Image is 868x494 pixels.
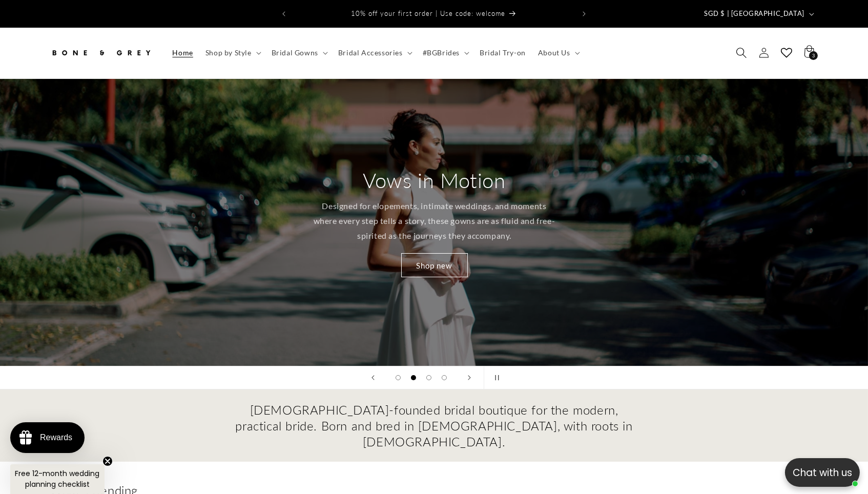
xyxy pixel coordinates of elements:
[538,48,570,57] span: About Us
[265,42,332,64] summary: Bridal Gowns
[234,402,634,450] h2: [DEMOGRAPHIC_DATA]-founded bridal boutique for the modern, practical bride. Born and bred in [DEM...
[173,48,193,57] span: Home
[390,370,406,385] button: Load slide 1 of 4
[46,38,156,68] a: Bone and Grey Bridal
[417,42,473,64] summary: #BGBrides
[785,458,860,487] button: Open chatbox
[730,42,753,64] summary: Search
[437,370,452,385] button: Load slide 4 of 4
[532,42,584,64] summary: About Us
[698,4,818,24] button: SGD $ | [GEOGRAPHIC_DATA]
[704,9,804,19] span: SGD $ | [GEOGRAPHIC_DATA]
[785,465,860,480] p: Chat with us
[473,42,532,64] a: Bridal Try-on
[273,4,295,24] button: Previous announcement
[351,9,505,17] span: 10% off your first order | Use code: welcome
[573,4,595,24] button: Next announcement
[362,366,384,389] button: Previous slide
[421,370,437,385] button: Load slide 3 of 4
[102,456,113,466] button: Close teaser
[423,48,460,57] span: #BGBrides
[480,48,526,57] span: Bridal Try-on
[401,253,467,277] a: Shop new
[458,366,481,389] button: Next slide
[313,199,556,243] p: Designed for elopements, intimate weddings, and moments where every step tells a story, these gow...
[363,167,505,194] h2: Vows in Motion
[167,42,199,64] a: Home
[10,464,105,494] div: Free 12-month wedding planning checklistClose teaser
[50,42,152,64] img: Bone and Grey Bridal
[205,48,252,57] span: Shop by Style
[812,51,815,60] span: 3
[199,42,265,64] summary: Shop by Style
[332,42,417,64] summary: Bridal Accessories
[484,366,506,389] button: Pause slideshow
[338,48,403,57] span: Bridal Accessories
[40,433,72,442] div: Rewards
[272,48,318,57] span: Bridal Gowns
[15,468,100,489] span: Free 12-month wedding planning checklist
[406,370,421,385] button: Load slide 2 of 4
